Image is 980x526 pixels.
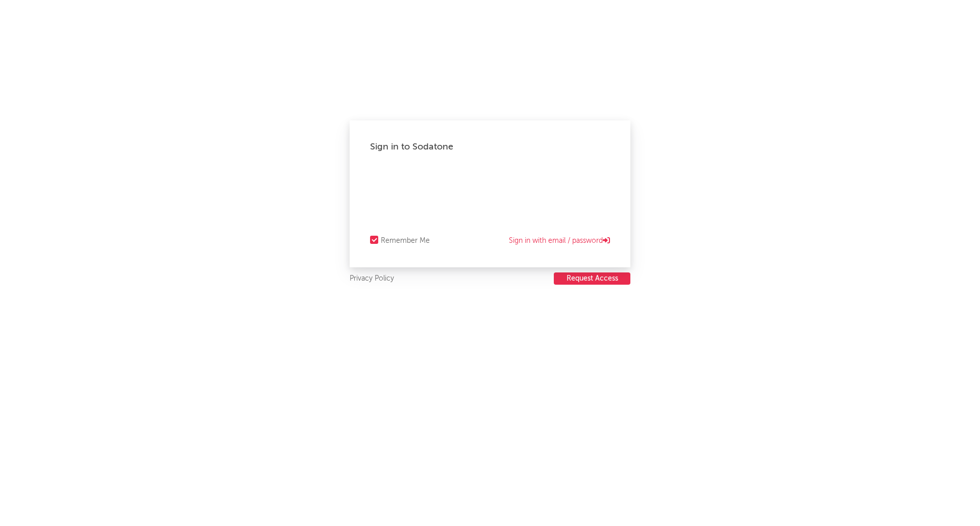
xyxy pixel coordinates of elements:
button: Request Access [554,272,630,285]
a: Request Access [554,272,630,285]
a: Privacy Policy [350,272,394,285]
a: Sign in with email / password [509,235,610,247]
div: Remember Me [381,235,430,247]
div: Sign in to Sodatone [370,141,610,153]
